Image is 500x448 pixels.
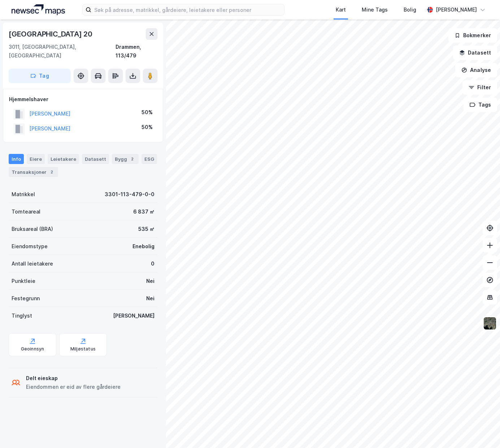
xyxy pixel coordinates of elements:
[12,242,48,251] div: Eiendomstype
[12,259,53,268] div: Antall leietakere
[464,413,500,448] iframe: Chat Widget
[146,294,155,303] div: Nei
[9,154,24,164] div: Info
[48,168,55,176] div: 2
[12,294,40,303] div: Festegrunn
[142,123,153,132] div: 50%
[404,5,416,14] div: Bolig
[27,154,45,164] div: Eiere
[12,190,35,199] div: Matrikkel
[151,259,155,268] div: 0
[9,167,58,177] div: Transaksjoner
[26,383,121,391] div: Eiendommen er eid av flere gårdeiere
[9,28,94,40] div: [GEOGRAPHIC_DATA] 20
[464,413,500,448] div: Kontrollprogram for chat
[12,277,35,285] div: Punktleie
[142,154,157,164] div: ESG
[91,4,284,15] input: Søk på adresse, matrikkel, gårdeiere, leietakere eller personer
[116,43,157,60] div: Drammen, 113/479
[82,154,109,164] div: Datasett
[462,80,497,95] button: Filter
[12,225,53,233] div: Bruksareal (BRA)
[48,154,79,164] div: Leietakere
[146,277,155,285] div: Nei
[12,207,40,216] div: Tomteareal
[112,154,139,164] div: Bygg
[362,5,388,14] div: Mine Tags
[133,207,155,216] div: 6 837 ㎡
[9,69,71,83] button: Tag
[453,46,497,60] button: Datasett
[129,155,136,163] div: 2
[448,28,497,43] button: Bokmerker
[9,43,116,60] div: 3011, [GEOGRAPHIC_DATA], [GEOGRAPHIC_DATA]
[21,346,44,352] div: Geoinnsyn
[436,5,477,14] div: [PERSON_NAME]
[26,374,121,383] div: Delt eieskap
[132,242,155,251] div: Enebolig
[9,95,157,104] div: Hjemmelshaver
[105,190,155,199] div: 3301-113-479-0-0
[455,63,497,77] button: Analyse
[12,311,32,320] div: Tinglyst
[464,98,497,112] button: Tags
[138,225,155,233] div: 535 ㎡
[336,5,346,14] div: Kart
[483,316,497,330] img: 9k=
[12,4,65,15] img: logo.a4113a55bc3d86da70a041830d287a7e.svg
[142,108,153,117] div: 50%
[70,346,96,352] div: Miljøstatus
[113,311,155,320] div: [PERSON_NAME]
